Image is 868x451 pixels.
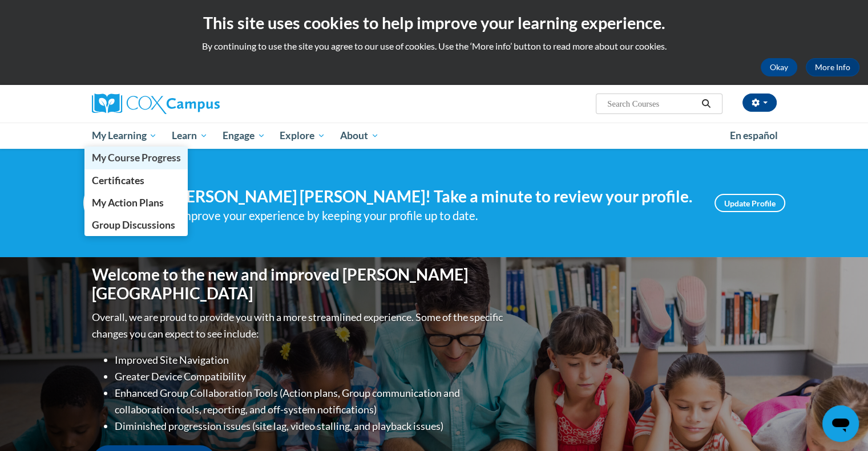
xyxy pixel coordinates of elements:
a: Update Profile [714,194,785,212]
a: My Course Progress [84,147,188,169]
h2: This site uses cookies to help improve your learning experience. [9,11,859,34]
img: Profile Image [83,177,135,229]
span: About [340,129,379,143]
span: Certificates [91,174,144,186]
a: About [333,123,386,149]
div: Help improve your experience by keeping your profile up to date. [152,206,697,225]
p: By continuing to use the site you agree to our use of cookies. Use the ‘More info’ button to read... [9,40,859,52]
a: Explore [272,123,333,149]
span: My Learning [91,129,157,143]
input: Search Courses [606,97,697,111]
span: Group Discussions [91,219,175,231]
img: Cox Campus [92,94,220,114]
h1: Welcome to the new and improved [PERSON_NAME][GEOGRAPHIC_DATA] [92,265,506,303]
span: Learn [172,129,208,143]
li: Greater Device Compatibility [115,368,506,385]
h4: Hi [PERSON_NAME] [PERSON_NAME]! Take a minute to review your profile. [152,187,697,206]
a: Group Discussions [84,214,188,236]
p: Overall, we are proud to provide you with a more streamlined experience. Some of the specific cha... [92,309,506,342]
li: Diminished progression issues (site lag, video stalling, and playback issues) [115,418,506,434]
span: Engage [223,129,265,143]
span: My Action Plans [91,197,163,209]
a: More Info [806,58,859,76]
button: Okay [761,58,797,76]
span: My Course Progress [91,152,180,164]
li: Enhanced Group Collaboration Tools (Action plans, Group communication and collaboration tools, re... [115,385,506,418]
iframe: Button to launch messaging window [822,405,859,442]
div: Main menu [75,123,794,149]
a: Cox Campus [92,94,309,114]
a: En español [722,124,785,148]
button: Account Settings [742,94,777,112]
span: En español [730,129,778,141]
li: Improved Site Navigation [115,352,506,368]
a: My Action Plans [84,192,188,214]
span: Explore [280,129,325,143]
button: Search [697,97,714,111]
a: Learn [164,123,215,149]
a: Certificates [84,169,188,192]
a: My Learning [84,123,165,149]
a: Engage [215,123,273,149]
